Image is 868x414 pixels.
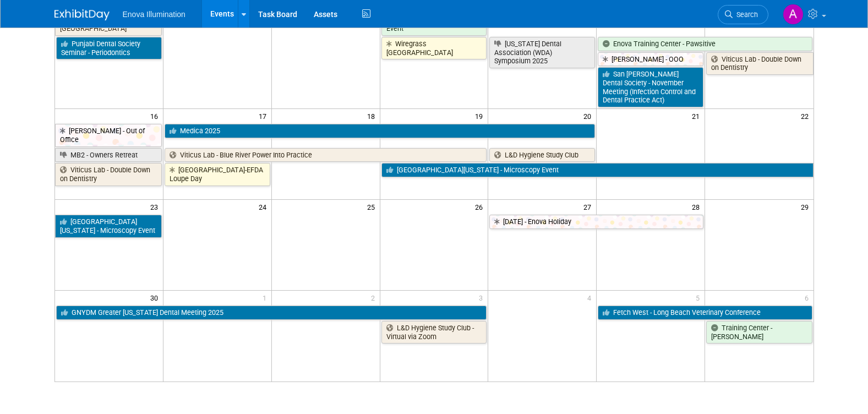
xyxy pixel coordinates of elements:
span: 17 [258,109,271,123]
span: 3 [478,291,488,304]
a: Viticus Lab - Double Down on Dentistry [706,52,813,75]
span: 28 [691,200,705,214]
span: 19 [474,109,488,123]
span: 27 [582,200,596,214]
a: MB2 - Owners Retreat [55,148,162,162]
a: Punjabi Dental Society Seminar - Periodontics [56,37,162,59]
span: 25 [366,200,380,214]
span: Enova Illumination [123,10,185,19]
img: Andrea Miller [783,4,804,25]
a: L&D Hygiene Study Club - Virtual via Zoom [381,321,487,344]
a: Viticus Lab - Blue River Power Into Practice [165,148,487,162]
span: 30 [149,291,163,304]
span: 26 [474,200,488,214]
span: 1 [261,291,271,304]
span: 21 [691,109,705,123]
a: [GEOGRAPHIC_DATA]-EFDA Loupe Day [165,163,270,186]
a: [GEOGRAPHIC_DATA][US_STATE] - Microscopy Event [55,215,162,237]
a: San [PERSON_NAME] Dental Society - November Meeting (Infection Control and Dental Practice Act) [598,67,703,107]
img: ExhibitDay [54,9,110,20]
span: 6 [804,291,814,304]
a: [PERSON_NAME] - OOO [598,52,703,67]
span: 5 [695,291,705,304]
span: 24 [258,200,271,214]
a: [GEOGRAPHIC_DATA][US_STATE] - Microscopy Event [381,163,814,177]
a: Training Center - [PERSON_NAME] [706,321,812,344]
a: Fetch West - Long Beach Veterinary Conference [598,306,812,320]
span: 29 [800,200,814,214]
span: 2 [370,291,380,304]
a: Medica 2025 [165,124,595,138]
span: 20 [582,109,596,123]
span: 22 [800,109,814,123]
a: Search [718,5,768,24]
span: Search [733,10,758,19]
a: GNYDM Greater [US_STATE] Dental Meeting 2025 [56,306,487,320]
a: [US_STATE] Dental Association (WDA) Symposium 2025 [489,37,595,68]
span: 18 [366,109,380,123]
span: 4 [586,291,596,304]
a: Enova Training Center - Pawsitive [598,37,812,51]
a: [PERSON_NAME] - Out of Office [55,124,162,146]
span: 16 [149,109,163,123]
a: L&D Hygiene Study Club [489,148,595,162]
span: 23 [149,200,163,214]
a: [DATE] - Enova Holiday [489,215,703,229]
a: Wiregrass [GEOGRAPHIC_DATA] [381,37,487,59]
a: Viticus Lab - Double Down on Dentistry [55,163,162,186]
